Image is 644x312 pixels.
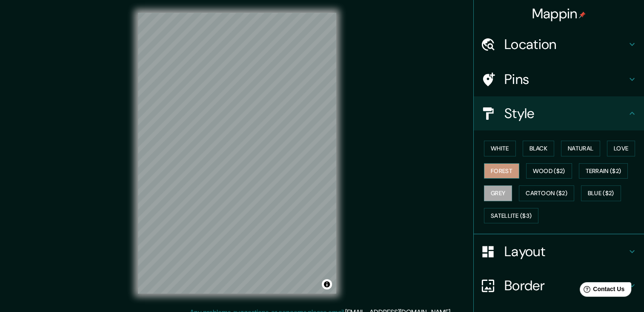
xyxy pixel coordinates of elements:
[484,163,519,179] button: Forest
[504,277,627,294] h4: Border
[474,234,644,269] div: Layout
[607,141,635,156] button: Love
[526,163,572,179] button: Wood ($2)
[581,185,621,201] button: Blue ($2)
[474,62,644,96] div: Pins
[484,208,538,224] button: Satellite ($3)
[474,27,644,61] div: Location
[579,12,586,18] img: pin-icon.png
[523,141,555,156] button: Black
[474,269,644,303] div: Border
[322,279,332,289] button: Toggle attribution
[474,96,644,130] div: Style
[579,163,628,179] button: Terrain ($2)
[504,71,627,88] h4: Pins
[138,13,336,294] canvas: Map
[504,36,627,53] h4: Location
[561,141,600,156] button: Natural
[484,185,512,201] button: Grey
[504,243,627,260] h4: Layout
[519,185,574,201] button: Cartoon ($2)
[504,105,627,122] h4: Style
[484,141,516,156] button: White
[532,5,586,22] h4: Mappin
[568,279,635,303] iframe: Help widget launcher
